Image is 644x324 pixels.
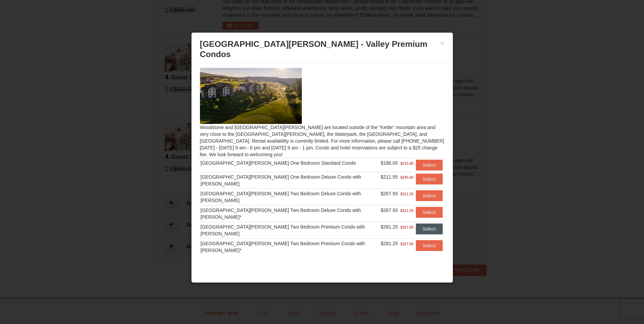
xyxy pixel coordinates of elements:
[381,160,398,166] span: $186.05
[381,191,398,196] span: $267.93
[201,174,380,187] div: [GEOGRAPHIC_DATA][PERSON_NAME] One Bedroom Deluxe Condo with [PERSON_NAME]
[201,190,380,204] div: [GEOGRAPHIC_DATA][PERSON_NAME] Two Bedroom Deluxe Condo with [PERSON_NAME]
[416,223,443,234] button: Select
[401,207,413,214] span: $311.33
[201,160,380,166] div: [GEOGRAPHIC_DATA][PERSON_NAME] One Bedroom Standard Condo
[201,223,380,237] div: [GEOGRAPHIC_DATA][PERSON_NAME] Two Bedroom Premium Condo with [PERSON_NAME]
[401,174,413,181] span: $245.00
[201,207,380,220] div: [GEOGRAPHIC_DATA][PERSON_NAME] Two Bedroom Deluxe Condo with [PERSON_NAME]*
[201,240,380,254] div: [GEOGRAPHIC_DATA][PERSON_NAME] Two Bedroom Premium Condo with [PERSON_NAME]*
[200,68,302,124] img: 19219041-4-ec11c166.jpg
[381,208,398,213] span: $267.93
[381,241,398,246] span: $281.25
[440,40,444,47] button: ×
[195,63,449,255] div: Woodstone and [GEOGRAPHIC_DATA][PERSON_NAME] are located outside of the "Kettle" mountain area an...
[416,160,443,170] button: Select
[401,191,413,197] span: $311.33
[381,174,398,180] span: $211.55
[416,240,443,251] button: Select
[416,207,443,218] button: Select
[401,160,413,167] span: $215.00
[381,224,398,230] span: $281.25
[416,174,443,184] button: Select
[401,224,413,231] span: $327.00
[401,240,413,247] span: $327.00
[200,39,427,59] span: [GEOGRAPHIC_DATA][PERSON_NAME] - Valley Premium Condos
[416,190,443,201] button: Select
